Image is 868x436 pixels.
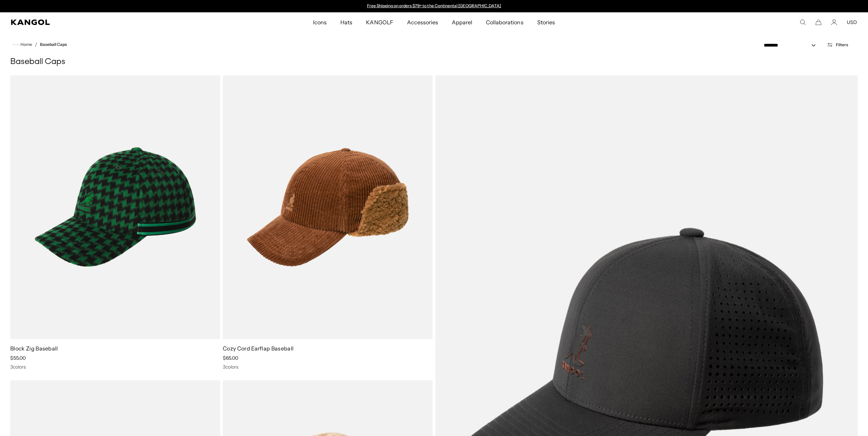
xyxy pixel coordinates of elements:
a: Accessories [400,12,445,32]
span: Hats [340,12,352,32]
span: $55.00 [10,355,26,361]
a: Baseball Caps [40,42,67,47]
button: Cart [815,19,822,25]
span: Apparel [452,12,472,32]
span: Stories [537,12,555,32]
a: Free Shipping on orders $79+ to the Continental [GEOGRAPHIC_DATA] [367,3,501,8]
a: Cozy Cord Earflap Baseball [223,345,294,352]
span: Accessories [407,12,438,32]
div: Announcement [364,3,504,9]
button: USD [847,19,857,25]
slideshow-component: Announcement bar [364,3,504,9]
h1: Baseball Caps [10,57,858,67]
img: Cozy Cord Earflap Baseball [223,75,433,339]
span: $65.00 [223,355,238,361]
a: Stories [530,12,562,32]
div: 1 of 2 [364,3,504,9]
div: 3 colors [10,364,220,370]
a: Hats [334,12,359,32]
span: Collaborations [486,12,523,32]
a: Kangol [11,20,208,25]
select: Sort by: Featured [761,42,823,49]
span: KANGOLF [366,12,393,32]
span: Home [19,42,32,47]
span: Filters [836,42,848,47]
button: Open filters [823,42,852,48]
a: Apparel [445,12,479,32]
a: Block Zig Baseball [10,345,58,352]
div: 3 colors [223,364,433,370]
a: Icons [306,12,334,32]
span: Icons [313,12,327,32]
li: / [32,40,37,49]
a: KANGOLF [359,12,400,32]
a: Collaborations [479,12,530,32]
a: Home [13,41,32,48]
summary: Search here [800,19,806,25]
img: Block Zig Baseball [10,75,220,339]
a: Account [831,19,837,25]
